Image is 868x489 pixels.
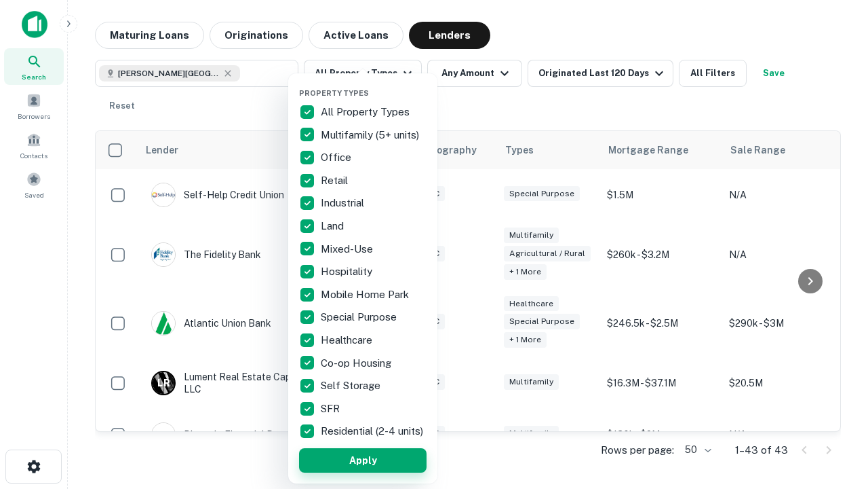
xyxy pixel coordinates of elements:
[321,355,394,372] p: Co-op Housing
[321,264,375,280] p: Hospitality
[321,173,351,189] p: Retail
[800,337,868,402] iframe: Chat Widget
[321,195,367,211] p: Industrial
[321,423,426,439] p: Residential (2-4 units)
[299,89,369,97] span: Property Types
[321,218,347,234] p: Land
[321,309,399,325] p: Special Purpose
[321,127,422,143] p: Multifamily (5+ units)
[299,448,427,473] button: Apply
[321,378,383,394] p: Self Storage
[321,401,342,417] p: SFR
[321,332,375,348] p: Healthcare
[321,104,412,120] p: All Property Types
[321,149,354,166] p: Office
[321,241,376,257] p: Mixed-Use
[321,287,412,303] p: Mobile Home Park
